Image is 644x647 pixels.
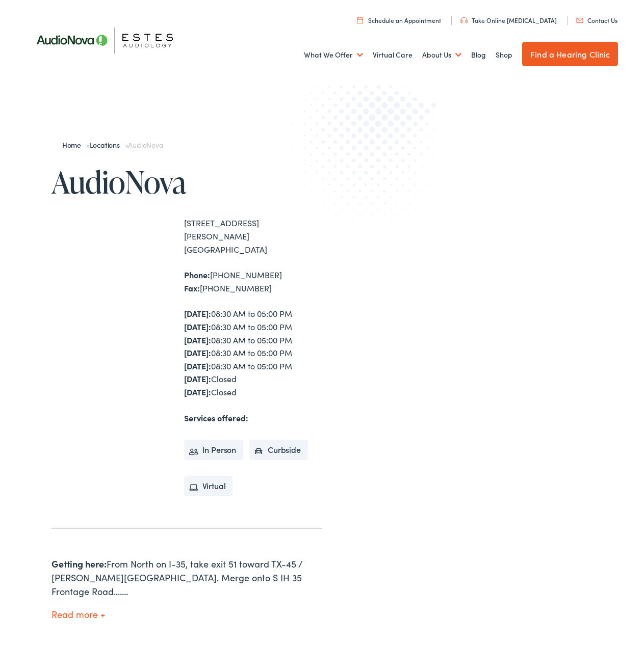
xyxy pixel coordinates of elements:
[184,412,248,423] strong: Services offered:
[51,557,322,598] div: From North on I-35, take exit 51 toward TX-45 / [PERSON_NAME][GEOGRAPHIC_DATA]. Merge onto S IH 3...
[62,140,163,150] span: » »
[51,165,322,199] h1: AudioNova
[576,16,617,24] a: Contact Us
[460,16,557,24] a: Take Online [MEDICAL_DATA]
[184,268,322,294] div: [PHONE_NUMBER] [PHONE_NUMBER]
[249,440,308,460] li: Curbside
[184,217,322,256] div: [STREET_ADDRESS][PERSON_NAME] [GEOGRAPHIC_DATA]
[184,373,211,384] strong: [DATE]:
[184,334,211,345] strong: [DATE]:
[128,140,163,150] span: AudioNova
[496,36,512,74] a: Shop
[373,36,413,74] a: Virtual Care
[184,308,211,319] strong: [DATE]:
[184,269,210,280] strong: Phone:
[90,140,125,150] a: Locations
[460,17,468,23] img: utility icon
[184,282,200,293] strong: Fax:
[184,476,233,496] li: Virtual
[184,321,211,332] strong: [DATE]:
[62,140,86,150] a: Home
[471,36,486,74] a: Blog
[51,609,105,620] button: Read more
[357,17,363,23] img: utility icon
[184,440,244,460] li: In Person
[184,347,211,358] strong: [DATE]:
[422,36,461,74] a: About Us
[357,16,441,24] a: Schedule an Appointment
[184,360,211,371] strong: [DATE]:
[304,36,363,74] a: What We Offer
[51,557,107,570] strong: Getting here:
[576,18,583,23] img: utility icon
[184,386,211,397] strong: [DATE]:
[522,42,618,66] a: Find a Hearing Clinic
[184,307,322,398] div: 08:30 AM to 05:00 PM 08:30 AM to 05:00 PM 08:30 AM to 05:00 PM 08:30 AM to 05:00 PM 08:30 AM to 0...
